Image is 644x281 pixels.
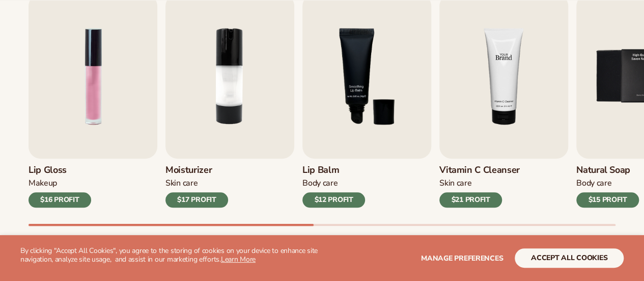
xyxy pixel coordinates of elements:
div: Skin Care [165,178,228,189]
div: $15 PROFIT [576,192,639,208]
button: accept all cookies [515,248,624,268]
div: Body Care [576,178,639,189]
div: Body Care [302,178,365,189]
div: $17 PROFIT [165,192,228,208]
h3: Moisturizer [165,165,228,176]
h3: Vitamin C Cleanser [439,165,520,176]
span: Manage preferences [421,253,503,263]
div: $12 PROFIT [302,192,365,208]
h3: Lip Gloss [29,165,91,176]
p: By clicking "Accept All Cookies", you agree to the storing of cookies on your device to enhance s... [20,247,322,264]
a: Learn More [221,254,256,264]
h3: Natural Soap [576,165,639,176]
div: Makeup [29,178,91,189]
div: $16 PROFIT [29,192,91,208]
div: Skin Care [439,178,520,189]
div: $21 PROFIT [439,192,502,208]
h3: Lip Balm [302,165,365,176]
button: Manage preferences [421,248,503,268]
